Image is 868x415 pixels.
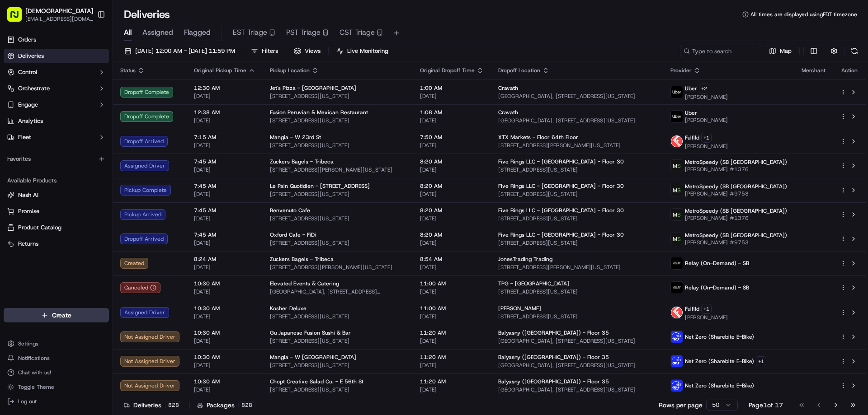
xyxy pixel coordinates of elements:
a: Product Catalog [7,224,105,232]
button: Promise [4,204,109,219]
span: All times are displayed using EDT timezone [750,11,857,18]
span: Uber [685,85,697,92]
span: Analytics [18,117,43,125]
button: [DATE] 12:00 AM - [DATE] 11:59 PM [120,45,239,57]
img: metro_speed_logo.png [671,233,683,245]
span: PST Triage [286,27,321,38]
span: JonesTrading Trading [498,256,552,263]
a: Nash AI [7,191,105,199]
span: [DATE] [420,313,484,320]
button: Refresh [848,45,861,57]
a: Promise [7,207,105,215]
input: Got a question? Start typing here... [24,58,163,68]
span: Net Zero (Sharebite E-Bike) [685,358,754,365]
img: uber-new-logo.jpeg [671,111,683,122]
span: MetroSpeedy (SB [GEOGRAPHIC_DATA]) [685,183,787,190]
span: [DATE] [194,191,255,198]
span: MetroSpeedy (SB [GEOGRAPHIC_DATA]) [685,207,787,214]
img: relay_logo_black.png [671,257,683,269]
img: net_zero_logo.png [671,355,683,367]
span: 10:30 AM [194,329,255,336]
span: [DATE] [420,288,484,295]
img: profile_Fulflld_OnFleet_Thistle_SF.png [671,307,683,318]
span: Settings [18,340,38,347]
span: [STREET_ADDRESS][US_STATE] [498,313,656,320]
span: 1:00 AM [420,84,484,92]
img: profile_Fulflld_OnFleet_Thistle_SF.png [671,135,683,147]
span: [DATE] [194,93,255,100]
span: 11:20 AM [420,354,484,361]
span: Net Zero (Sharebite E-Bike) [685,382,754,389]
div: Favorites [4,152,109,166]
span: Flagged [184,27,211,38]
span: [STREET_ADDRESS][PERSON_NAME][US_STATE] [270,264,406,271]
img: net_zero_logo.png [671,331,683,343]
span: [STREET_ADDRESS][US_STATE] [498,191,656,198]
span: Views [305,47,321,55]
div: 📗 [9,132,16,139]
img: uber-new-logo.jpeg [671,86,683,98]
span: [DATE] [194,313,255,320]
span: [DATE] [420,166,484,173]
span: 10:30 AM [194,305,255,312]
span: Oxford Cafe - FiDi [270,231,316,238]
div: Canceled [120,282,160,293]
span: 8:20 AM [420,182,484,190]
span: Gu Japanese Fusion Sushi & Bar [270,329,351,336]
span: Five Rings LLC - [GEOGRAPHIC_DATA] - Floor 30 [498,158,624,165]
span: [GEOGRAPHIC_DATA], [STREET_ADDRESS][US_STATE] [498,362,656,369]
span: Toggle Theme [18,383,54,391]
span: Status [120,67,136,74]
span: [STREET_ADDRESS][US_STATE] [270,117,406,124]
span: Fulflld [685,134,699,141]
span: Cravath [498,109,518,116]
span: [GEOGRAPHIC_DATA], [STREET_ADDRESS][US_STATE] [498,117,656,124]
span: Cravath [498,84,518,92]
span: [DATE] [194,288,255,295]
span: 8:20 AM [420,207,484,214]
div: Packages [197,401,255,410]
span: 7:45 AM [194,231,255,238]
span: Merchant [802,67,826,74]
span: [PERSON_NAME] [685,93,728,101]
span: Fulflld [685,305,699,312]
span: Five Rings LLC - [GEOGRAPHIC_DATA] - Floor 30 [498,207,624,214]
span: [STREET_ADDRESS][US_STATE] [270,191,406,198]
span: Benvenuto Cafe [270,207,310,214]
span: Provider [670,67,692,74]
span: Knowledge Base [18,131,69,140]
a: Deliveries [4,49,109,63]
span: 8:20 AM [420,231,484,238]
div: 💻 [76,132,84,139]
span: [STREET_ADDRESS][PERSON_NAME][US_STATE] [498,142,656,149]
img: net_zero_logo.png [671,380,683,392]
span: [GEOGRAPHIC_DATA], [STREET_ADDRESS][US_STATE] [498,386,656,393]
span: Mangia - W [GEOGRAPHIC_DATA] [270,354,356,361]
span: Engage [18,101,38,109]
span: [STREET_ADDRESS][US_STATE] [498,239,656,247]
div: Available Products [4,173,109,188]
span: Relay (On-Demand) - SB [685,284,749,291]
span: 11:00 AM [420,280,484,287]
span: Live Monitoring [347,47,388,55]
span: [DATE] [194,142,255,149]
span: TPG - [GEOGRAPHIC_DATA] [498,280,569,287]
span: [DATE] [194,215,255,222]
span: Five Rings LLC - [GEOGRAPHIC_DATA] - Floor 30 [498,231,624,238]
a: Powered byPylon [64,153,109,160]
button: [EMAIL_ADDRESS][DOMAIN_NAME] [25,15,93,23]
span: [DATE] [194,337,255,345]
button: [DEMOGRAPHIC_DATA] [25,6,93,15]
button: Settings [4,337,109,350]
span: Original Dropoff Time [420,67,475,74]
p: Rows per page [659,401,703,410]
span: [PERSON_NAME] [685,143,728,150]
span: [STREET_ADDRESS][US_STATE] [270,386,406,393]
span: Orders [18,36,36,44]
button: Fleet [4,130,109,145]
span: [DATE] [194,362,255,369]
span: Notifications [18,354,50,362]
span: [PERSON_NAME] #9753 [685,239,787,246]
span: [PERSON_NAME] [685,117,728,124]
